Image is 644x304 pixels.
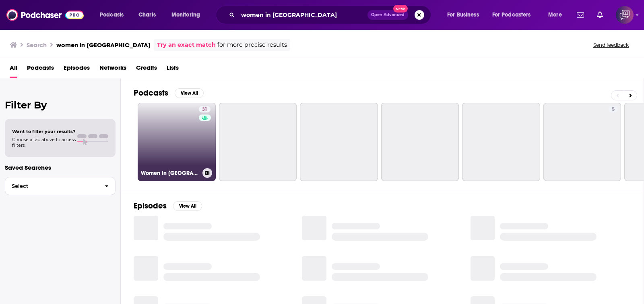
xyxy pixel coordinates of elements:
[616,6,634,24] span: Logged in as corioliscompany
[10,61,17,78] a: All
[609,106,618,112] a: 5
[548,9,562,21] span: More
[371,13,405,17] span: Open Advanced
[367,10,408,20] button: Open AdvancedNew
[171,9,200,21] span: Monitoring
[238,8,367,21] input: Search podcasts, credits, & more...
[27,41,47,49] h3: Search
[223,6,439,24] div: Search podcasts, credits, & more...
[133,8,161,21] a: Charts
[136,61,157,78] a: Credits
[167,61,179,78] a: Lists
[612,106,615,114] span: 5
[393,5,408,12] span: New
[543,103,621,181] a: 5
[12,137,76,148] span: Choose a tab above to access filters.
[487,8,543,21] button: open menu
[138,9,156,21] span: Charts
[134,88,168,98] h2: Podcasts
[6,7,84,23] img: Podchaser - Follow, Share and Rate Podcasts
[173,201,202,211] button: View All
[594,8,606,22] a: Show notifications dropdown
[5,183,98,189] span: Select
[134,88,204,98] a: PodcastsView All
[543,8,572,21] button: open menu
[447,9,479,21] span: For Business
[616,6,634,24] button: Show profile menu
[27,61,54,78] a: Podcasts
[199,106,211,112] a: 31
[100,9,124,21] span: Podcasts
[5,99,116,111] h2: Filter By
[217,40,287,50] span: for more precise results
[134,201,202,211] a: EpisodesView All
[616,6,634,24] img: User Profile
[175,88,204,98] button: View All
[5,164,116,171] p: Saved Searches
[591,42,631,48] button: Send feedback
[56,41,151,49] h3: women in [GEOGRAPHIC_DATA]
[64,61,90,78] a: Episodes
[442,8,489,21] button: open menu
[492,9,531,21] span: For Podcasters
[134,201,167,211] h2: Episodes
[166,8,211,21] button: open menu
[12,129,76,134] span: Want to filter your results?
[99,61,126,78] a: Networks
[94,8,134,21] button: open menu
[157,40,216,50] a: Try an exact match
[141,170,199,177] h3: Women in [GEOGRAPHIC_DATA]
[138,103,216,181] a: 31Women in [GEOGRAPHIC_DATA]
[574,8,587,22] a: Show notifications dropdown
[202,106,207,114] span: 31
[5,177,116,195] button: Select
